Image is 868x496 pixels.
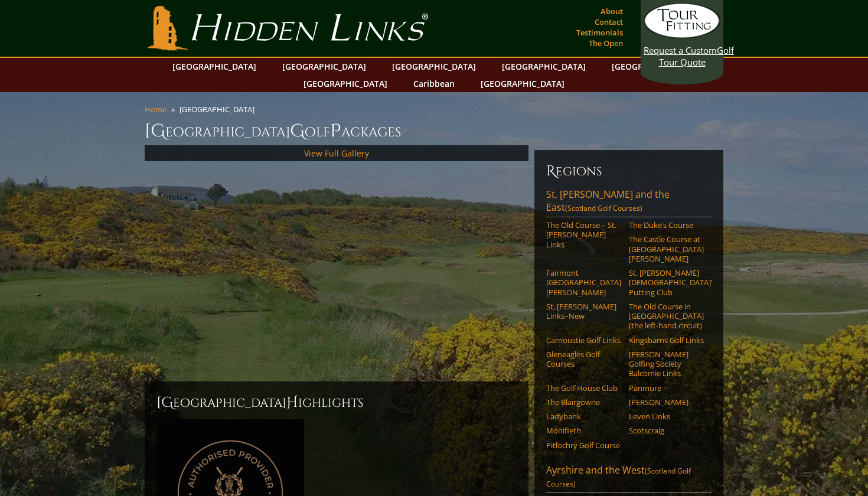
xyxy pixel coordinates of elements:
[407,75,461,92] a: Caribbean
[629,426,704,435] a: Scotscraig
[330,119,341,143] span: P
[145,104,167,115] a: Home
[629,397,704,407] a: [PERSON_NAME]
[546,220,621,249] a: The Old Course – St. [PERSON_NAME] Links
[546,383,621,393] a: The Golf House Club
[629,412,704,421] a: Leven Links
[629,220,704,230] a: The Duke’s Course
[546,302,621,321] a: St. [PERSON_NAME] Links–New
[546,268,621,297] a: Fairmont [GEOGRAPHIC_DATA][PERSON_NAME]
[644,3,720,68] a: Request a CustomGolf Tour Quote
[546,188,712,217] a: St. [PERSON_NAME] and the East(Scotland Golf Courses)
[386,58,482,75] a: [GEOGRAPHIC_DATA]
[629,234,704,263] a: The Castle Course at [GEOGRAPHIC_DATA][PERSON_NAME]
[304,148,369,159] a: View Full Gallery
[629,350,704,378] a: [PERSON_NAME] Golfing Society Balcomie Links
[592,14,626,30] a: Contact
[546,466,691,489] span: (Scotland Golf Courses)
[276,58,372,75] a: [GEOGRAPHIC_DATA]
[629,383,704,393] a: Panmure
[546,426,621,435] a: Monifieth
[167,58,262,75] a: [GEOGRAPHIC_DATA]
[546,464,712,493] a: Ayrshire and the West(Scotland Golf Courses)
[573,24,626,41] a: Testimonials
[644,44,717,56] span: Request a Custom
[598,3,626,19] a: About
[546,397,621,407] a: The Blairgowrie
[496,58,592,75] a: [GEOGRAPHIC_DATA]
[629,268,704,297] a: St. [PERSON_NAME] [DEMOGRAPHIC_DATA]’ Putting Club
[546,412,621,421] a: Ladybank
[475,75,570,92] a: [GEOGRAPHIC_DATA]
[546,440,621,450] a: Pitlochry Golf Course
[290,119,305,143] span: G
[565,203,642,213] span: (Scotland Golf Courses)
[286,393,298,412] span: H
[298,75,393,92] a: [GEOGRAPHIC_DATA]
[629,302,704,331] a: The Old Course in [GEOGRAPHIC_DATA] (the left-hand circuit)
[546,335,621,345] a: Carnoustie Golf Links
[606,58,701,75] a: [GEOGRAPHIC_DATA]
[546,162,712,181] h6: Regions
[180,104,259,115] li: [GEOGRAPHIC_DATA]
[586,35,626,51] a: The Open
[629,335,704,345] a: Kingsbarns Golf Links
[156,393,517,412] h2: [GEOGRAPHIC_DATA] ighlights
[546,350,621,369] a: Gleneagles Golf Courses
[145,119,723,143] h1: [GEOGRAPHIC_DATA] olf ackages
